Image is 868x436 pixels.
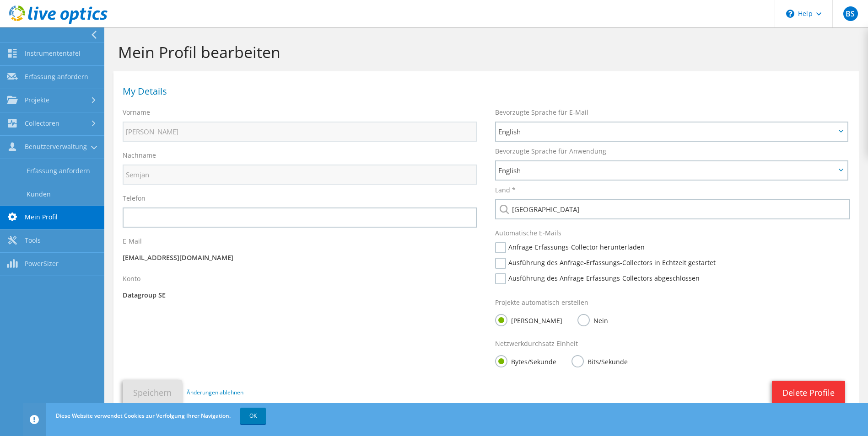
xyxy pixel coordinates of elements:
[123,290,477,300] p: Datagroup SE
[123,151,156,160] label: Nachname
[571,355,628,367] label: Bits/Sekunde
[495,273,700,284] label: Ausführung des Anfrage-Erfassungs-Collectors abgeschlossen
[123,274,140,283] label: Konto
[123,253,477,263] p: [EMAIL_ADDRESS][DOMAIN_NAME]
[495,108,588,117] label: Bevorzugte Sprache für E-Mail
[123,194,146,203] label: Telefon
[123,237,142,246] label: E-Mail
[495,242,645,253] label: Anfrage-Erfassungs-Collector herunterladen
[187,388,243,398] a: Änderungen ablehnen
[772,381,845,404] a: Delete Profile
[495,298,588,307] label: Projekte automatisch erstellen
[495,355,556,367] label: Bytes/Sekunde
[843,6,858,21] span: BS
[495,147,606,156] label: Bevorzugte Sprache für Anwendung
[577,314,608,325] label: Nein
[123,87,845,96] h1: My Details
[495,186,516,195] label: Land *
[495,339,578,348] label: Netzwerkdurchsatz Einheit
[495,229,561,238] label: Automatische E-Mails
[56,412,231,420] span: Diese Website verwendet Cookies zur Verfolgung Ihrer Navigation.
[786,10,794,18] svg: \n
[495,258,716,269] label: Ausführung des Anfrage-Erfassungs-Collectors in Echtzeit gestartet
[240,408,266,424] a: OK
[123,108,150,117] label: Vorname
[498,165,836,176] span: English
[123,380,182,405] button: Speichern
[498,126,836,137] span: English
[118,43,850,62] h1: Mein Profil bearbeiten
[495,314,562,325] label: [PERSON_NAME]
